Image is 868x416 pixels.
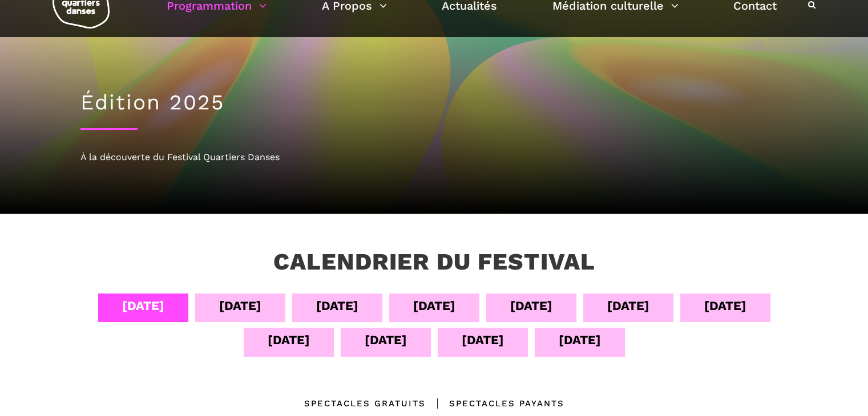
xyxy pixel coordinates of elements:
[219,296,261,316] div: [DATE]
[559,330,601,350] div: [DATE]
[268,330,310,350] div: [DATE]
[413,296,455,316] div: [DATE]
[80,90,788,115] h1: Édition 2025
[273,248,595,276] h3: Calendrier du festival
[426,397,564,410] div: Spectacles Payants
[704,296,746,316] div: [DATE]
[365,330,407,350] div: [DATE]
[304,397,426,410] div: Spectacles gratuits
[80,150,788,165] div: À la découverte du Festival Quartiers Danses
[607,296,649,316] div: [DATE]
[462,330,504,350] div: [DATE]
[510,296,552,316] div: [DATE]
[316,296,358,316] div: [DATE]
[122,296,164,316] div: [DATE]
